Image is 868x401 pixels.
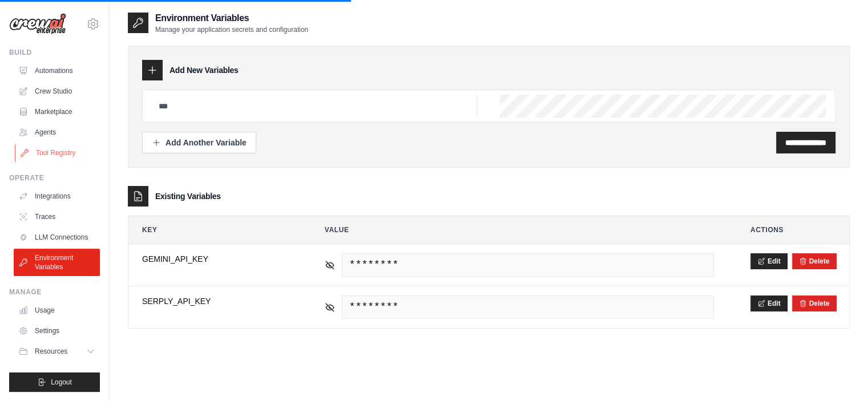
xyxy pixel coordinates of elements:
[14,301,100,319] a: Usage
[799,299,830,308] button: Delete
[9,48,100,57] div: Build
[9,372,100,392] button: Logout
[155,191,221,202] h3: Existing Variables
[14,82,100,100] a: Crew Studio
[169,64,239,76] h3: Add New Variables
[14,208,100,226] a: Traces
[14,187,100,205] a: Integrations
[142,295,288,307] span: SERPLY_API_KEY
[142,253,288,265] span: GEMINI_API_KEY
[152,137,247,148] div: Add Another Variable
[14,228,100,246] a: LLM Connections
[14,249,100,276] a: Environment Variables
[9,13,66,35] img: Logo
[750,295,788,311] button: Edit
[14,342,100,361] button: Resources
[35,347,67,356] span: Resources
[15,144,101,162] a: Tool Registry
[799,257,830,266] button: Delete
[9,173,100,183] div: Operate
[14,322,100,340] a: Settings
[14,62,100,80] a: Automations
[14,103,100,121] a: Marketplace
[750,253,788,269] button: Edit
[51,378,72,387] span: Logout
[128,216,302,244] th: Key
[9,287,100,297] div: Manage
[311,216,728,244] th: Value
[155,25,308,34] p: Manage your application secrets and configuration
[155,11,308,25] h2: Environment Variables
[737,216,849,244] th: Actions
[14,123,100,141] a: Agents
[142,132,256,153] button: Add Another Variable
